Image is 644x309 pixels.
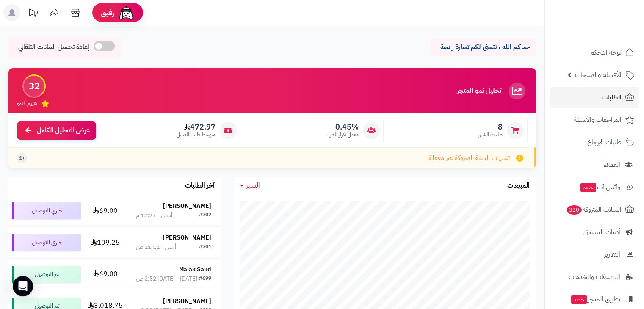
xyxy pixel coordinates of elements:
h3: تحليل نمو المتجر [457,87,501,95]
a: التقارير [550,244,639,265]
span: 472.97 [177,122,216,132]
div: تم التوصيل [12,266,81,283]
span: جديد [580,183,596,192]
a: أدوات التسويق [550,222,639,242]
span: الشهر [246,180,260,190]
span: 8 [478,122,503,132]
span: أدوات التسويق [583,226,620,238]
div: جاري التوصيل [12,234,81,251]
img: ai-face.png [118,4,135,21]
a: العملاء [550,154,639,175]
span: السلات المتروكة [566,204,622,215]
span: لوحة التحكم [590,47,622,58]
span: جديد [571,295,587,304]
td: 109.25 [84,227,127,258]
a: المراجعات والأسئلة [550,110,639,130]
span: متوسط طلب العميل [177,131,216,138]
span: +1 [19,154,25,162]
span: طلبات الإرجاع [587,136,622,148]
h3: آخر الطلبات [185,182,215,190]
td: 69.00 [84,195,127,226]
span: 330 [567,205,582,215]
a: السلات المتروكة330 [550,199,639,220]
span: المراجعات والأسئلة [574,114,622,126]
a: الطلبات [550,87,639,108]
span: تطبيق المتجر [570,293,620,305]
span: تنبيهات السلة المتروكة غير مفعلة [429,153,510,163]
a: لوحة التحكم [550,42,639,63]
div: [DATE] - [DATE] 2:52 ص [136,275,197,283]
span: رفيق [101,8,114,18]
span: تقييم النمو [17,100,37,107]
a: عرض التحليل الكامل [17,121,96,140]
span: الأقسام والمنتجات [575,69,622,81]
div: #699 [199,275,211,283]
span: معدل تكرار الشراء [326,131,359,138]
div: أمس - 11:11 ص [136,243,176,251]
span: 0.45% [326,122,359,132]
h3: المبيعات [507,182,530,190]
span: الطلبات [602,91,622,103]
strong: Malak Saud [179,265,211,274]
div: Open Intercom Messenger [13,276,33,296]
span: التطبيقات والخدمات [569,271,620,283]
strong: [PERSON_NAME] [163,297,211,306]
td: 69.00 [84,259,127,290]
p: حياكم الله ، نتمنى لكم تجارة رابحة [437,42,530,52]
span: إعادة تحميل البيانات التلقائي [18,42,89,52]
span: وآتس آب [580,181,620,193]
span: عرض التحليل الكامل [37,126,90,135]
div: #702 [199,211,211,220]
span: التقارير [604,248,620,260]
div: جاري التوصيل [12,202,81,219]
div: #701 [199,243,211,251]
span: العملاء [604,159,620,171]
a: التطبيقات والخدمات [550,267,639,287]
span: طلبات الشهر [478,131,503,138]
a: تحديثات المنصة [22,4,44,23]
div: أمس - 12:27 م [136,211,172,220]
a: الشهر [240,181,260,190]
a: طلبات الإرجاع [550,132,639,152]
strong: [PERSON_NAME] [163,201,211,210]
a: وآتس آبجديد [550,177,639,197]
strong: [PERSON_NAME] [163,233,211,242]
